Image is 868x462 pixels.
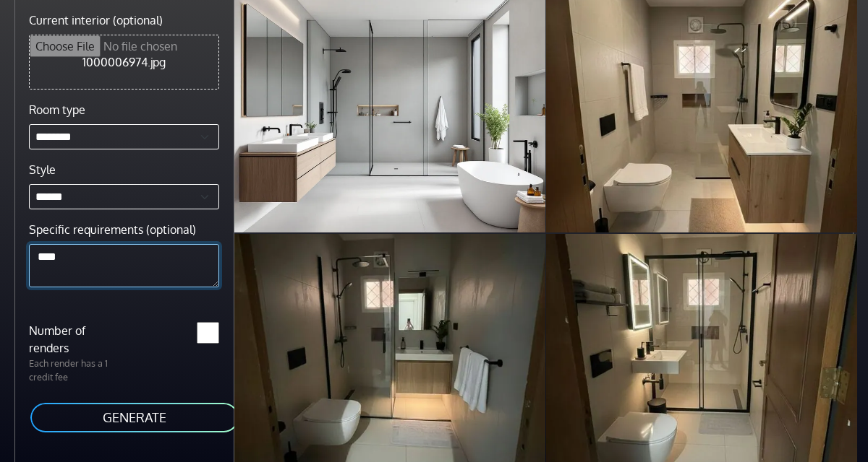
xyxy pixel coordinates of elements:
label: Current interior (optional) [29,12,163,29]
p: Each render has a 1 credit fee [20,357,124,384]
label: Room type [29,101,85,118]
label: Specific requirements (optional) [29,221,196,238]
label: Number of renders [20,322,124,357]
button: GENERATE [29,401,240,434]
label: Style [29,161,56,178]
